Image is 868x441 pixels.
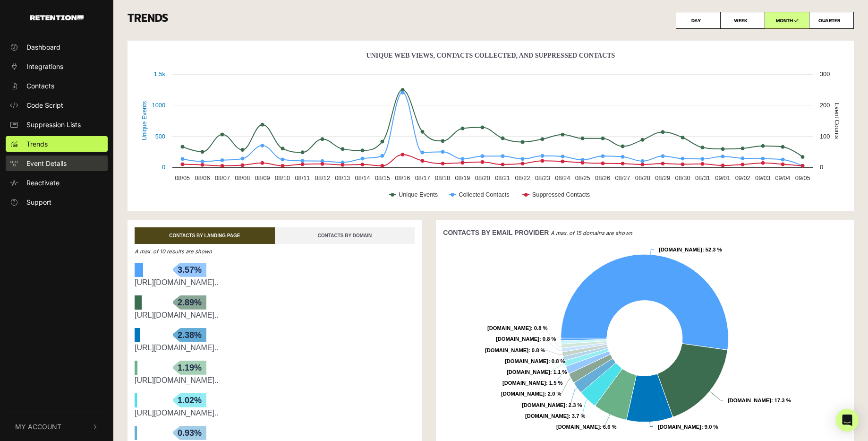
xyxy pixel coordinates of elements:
text: : 0.8 % [485,347,545,353]
text: 08/05 [175,174,190,182]
text: : 0.8 % [487,325,547,331]
text: 08/11 [295,174,310,182]
text: : 1.5 % [502,380,562,386]
text: 08/14 [355,174,370,182]
a: [URL][DOMAIN_NAME].. [135,344,219,352]
div: https://www.hammermade.com/web-pixels@87104074w193399d0p9c2c7174m0f111275/ [135,277,415,288]
text: Event Counts [834,103,841,139]
a: CONTACTS BY DOMAIN [275,227,415,244]
a: [URL][DOMAIN_NAME].. [135,409,219,417]
text: 0 [162,164,165,171]
text: : 6.6 % [556,424,616,430]
a: Dashboard [6,39,108,55]
text: 08/24 [555,174,570,182]
tspan: [DOMAIN_NAME] [485,347,528,353]
span: Code Script [26,100,63,110]
text: 08/27 [615,174,630,182]
text: : 2.3 % [522,402,582,408]
tspan: [DOMAIN_NAME] [525,413,569,419]
a: [URL][DOMAIN_NAME].. [135,311,219,319]
text: 08/18 [435,174,450,182]
text: 09/05 [795,174,810,182]
text: 300 [820,70,830,78]
text: 1000 [152,102,165,109]
text: Unique Web Views, Contacts Collected, And Suppressed Contacts [366,52,615,59]
text: Unique Events [141,101,148,140]
tspan: [DOMAIN_NAME] [728,398,771,403]
tspan: [DOMAIN_NAME] [522,402,565,408]
span: Event Details [26,158,67,168]
text: Unique Events [399,191,438,198]
span: Reactivate [26,178,60,188]
span: 0.93% [173,426,206,440]
a: Suppression Lists [6,117,108,132]
text: 08/06 [195,174,210,182]
text: 08/16 [395,174,410,182]
text: 08/13 [335,174,350,182]
span: 2.89% [173,295,206,310]
label: MONTH [765,12,809,29]
h3: TRENDS [128,12,854,29]
text: 08/21 [495,174,510,182]
text: 08/31 [695,174,710,182]
a: Support [6,194,108,210]
tspan: [DOMAIN_NAME] [659,247,702,252]
tspan: [DOMAIN_NAME] [505,358,548,364]
text: 08/25 [575,174,590,182]
div: https://www.hammermade.com/web-pixels@87104074w193399d0p9c2c7174m0f111275/collections/shirts [135,342,415,354]
a: CONTACTS BY LANDING PAGE [135,227,275,244]
span: 1.19% [173,361,206,375]
text: 500 [155,133,165,140]
text: 08/22 [515,174,530,182]
a: Event Details [6,156,108,171]
text: 08/17 [415,174,430,182]
button: My Account [6,412,108,441]
text: : 52.3 % [659,247,722,252]
text: 08/28 [635,174,650,182]
label: DAY [676,12,721,29]
text: 08/26 [595,174,610,182]
a: [URL][DOMAIN_NAME].. [135,376,219,384]
div: https://www.hammermade.com/web-pixels@73b305c4w82c1918fpb7086179m603a4010/ [135,310,415,321]
a: Trends [6,136,108,152]
img: Retention.com [30,15,84,20]
em: A max. of 10 results are shown [135,248,212,255]
svg: Unique Web Views, Contacts Collected, And Suppressed Contacts [135,48,847,208]
a: Reactivate [6,175,108,190]
text: : 17.3 % [728,398,791,403]
tspan: [DOMAIN_NAME] [502,380,546,386]
span: Support [26,197,51,207]
text: 100 [820,133,830,140]
em: A max. of 15 domains are shown [551,230,632,236]
div: https://www.hammermade.com/web-pixels@87104074w193399d0p9c2c7174m0f111275/collections/final-sale [135,407,415,419]
text: 08/19 [455,174,470,182]
text: Collected Contacts [459,191,509,198]
span: 3.57% [173,263,206,277]
text: 1.5k [154,70,166,78]
text: 08/09 [255,174,270,182]
text: 09/03 [755,174,770,182]
text: : 3.7 % [525,413,585,419]
tspan: [DOMAIN_NAME] [658,424,701,430]
text: 08/30 [675,174,690,182]
tspan: [DOMAIN_NAME] [556,424,600,430]
text: : 0.8 % [496,336,556,342]
tspan: [DOMAIN_NAME] [496,336,539,342]
text: 08/15 [375,174,390,182]
span: Contacts [26,81,54,91]
text: 09/02 [735,174,750,182]
text: 08/23 [535,174,550,182]
text: Suppressed Contacts [532,191,590,198]
div: https://www.hammermade.com/web-pixels@73b305c4w82c1918fpb7086179m603a4010/collections/shirts [135,375,415,386]
span: Integrations [26,61,63,71]
span: My Account [15,422,61,432]
strong: CONTACTS BY EMAIL PROVIDER [443,229,549,236]
text: : 9.0 % [658,424,718,430]
tspan: [DOMAIN_NAME] [507,369,550,375]
tspan: [DOMAIN_NAME] [501,391,545,397]
span: Trends [26,139,48,149]
text: 08/08 [235,174,250,182]
span: 1.02% [173,393,206,407]
a: [URL][DOMAIN_NAME].. [135,278,219,286]
text: 08/20 [475,174,490,182]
